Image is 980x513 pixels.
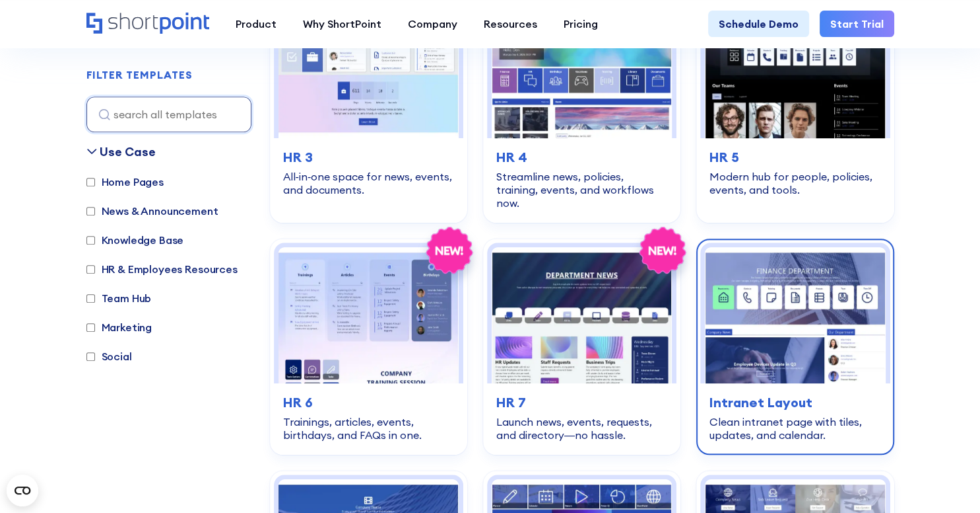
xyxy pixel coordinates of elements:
[86,261,238,277] label: HR & Employees Resources
[86,265,95,274] input: HR & Employees Resources
[709,147,880,167] h3: HR 5
[270,239,467,454] a: HR 6 – HR SharePoint Site Template: Trainings, articles, events, birthdays, and FAQs in one.HR 6T...
[86,236,95,245] input: Knowledge Base
[484,16,537,32] div: Resources
[86,69,193,81] h2: FILTER TEMPLATES
[236,16,277,32] div: Product
[290,11,395,37] a: Why ShortPoint
[100,143,156,161] div: Use Case
[564,16,598,32] div: Pricing
[86,207,95,216] input: News & Announcement
[471,11,550,37] a: Resources
[708,11,809,37] a: Schedule Demo
[492,247,672,383] img: HR 7 – HR SharePoint Template: Launch news, events, requests, and directory—no hassle.
[696,239,894,454] a: Intranet Layout – SharePoint Page Design: Clean intranet page with tiles, updates, and calendar.I...
[283,393,454,413] h3: HR 6
[222,11,290,37] a: Product
[86,323,95,332] input: Marketing
[86,232,184,248] label: Knowledge Base
[914,450,980,513] iframe: Chat Widget
[496,415,667,442] div: Launch news, events, requests, and directory—no hassle.
[278,3,459,138] img: HR 3 – HR Intranet Template: All‑in‑one space for news, events, and documents.
[86,294,95,303] input: Team Hub
[86,203,218,219] label: News & Announcement
[705,247,885,383] img: Intranet Layout – SharePoint Page Design: Clean intranet page with tiles, updates, and calendar.
[86,174,164,190] label: Home Pages
[283,415,454,442] div: Trainings, articles, events, birthdays, and FAQs in one.
[395,11,471,37] a: Company
[550,11,611,37] a: Pricing
[86,13,209,35] a: Home
[283,147,454,167] h3: HR 3
[492,3,672,138] img: HR 4 – SharePoint HR Intranet Template: Streamline news, policies, training, events, and workflow...
[408,16,457,32] div: Company
[278,247,459,383] img: HR 6 – HR SharePoint Site Template: Trainings, articles, events, birthdays, and FAQs in one.
[283,170,454,196] div: All‑in‑one space for news, events, and documents.
[496,170,667,210] div: Streamline news, policies, training, events, and workflows now.
[820,11,894,37] a: Start Trial
[86,352,95,361] input: Social
[705,3,885,138] img: HR 5 – Human Resource Template: Modern hub for people, policies, events, and tools.
[483,239,680,454] a: HR 7 – HR SharePoint Template: Launch news, events, requests, and directory—no hassle.HR 7Launch ...
[709,393,880,413] h3: Intranet Layout
[86,97,251,132] input: search all templates
[86,319,152,335] label: Marketing
[86,178,95,186] input: Home Pages
[86,348,132,364] label: Social
[303,16,381,32] div: Why ShortPoint
[709,415,880,442] div: Clean intranet page with tiles, updates, and calendar.
[709,170,880,196] div: Modern hub for people, policies, events, and tools.
[7,475,38,506] button: Open CMP widget
[496,393,667,413] h3: HR 7
[496,147,667,167] h3: HR 4
[86,290,152,306] label: Team Hub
